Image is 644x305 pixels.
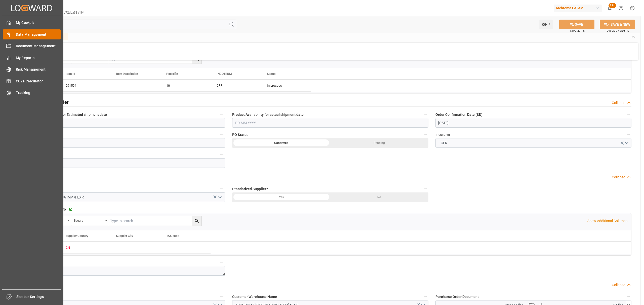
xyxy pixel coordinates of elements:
span: 1 [547,22,551,26]
div: No [330,192,428,202]
input: Search Fields [23,20,236,29]
button: Center ID [219,151,225,158]
a: My Reports [3,53,61,63]
div: CFR [217,80,255,91]
div: Equals [74,217,103,223]
button: Customer Warehouse Name [422,293,428,300]
button: open menu [539,20,553,29]
span: Posición [166,72,178,76]
div: 10 [166,80,205,91]
input: DD-MM-YYYY [29,118,225,128]
button: City [219,259,225,266]
span: PO Status [232,132,248,137]
span: My Cockpit [16,20,61,25]
div: CN [66,242,104,253]
button: Product Availability for Estimated shipment date [219,111,225,118]
button: SAVE & NEW [600,20,635,29]
a: Data Management [3,29,61,39]
a: Document Management [3,41,61,51]
button: search button [192,216,202,226]
span: 99+ [609,3,616,8]
div: In process [261,80,311,91]
a: CO2e Calculator [3,76,61,86]
button: Order Confirmation Date (SD) [625,111,631,118]
a: My Cockpit [3,18,61,28]
div: Yes [232,192,330,202]
button: Req Arrival Date (AD) [219,131,225,138]
button: open menu [71,216,109,226]
span: Customer Warehouse Name [232,294,277,299]
a: Tracking [3,88,61,98]
span: Tracking [16,90,61,95]
button: Standarized Supplier? [422,185,428,192]
button: Help Center [615,3,627,14]
span: Item Id [66,72,75,76]
button: Supplier Name [219,185,225,192]
span: Supplier City [116,234,133,238]
div: 291594 [60,80,110,91]
div: Confirmed [232,138,330,148]
input: DD-MM-YYYY [232,118,428,128]
span: Ctrl/CMD + S [570,29,585,33]
span: Risk Management [16,67,61,72]
span: Standarized Supplier? [232,186,268,192]
div: Pending [330,138,428,148]
div: Archroma LATAM [554,5,602,12]
span: Incoterm [435,132,450,137]
div: Collapse [612,175,625,180]
button: Regimen [219,293,225,300]
span: CO2e Calculator [16,79,61,84]
button: SAVE [559,20,594,29]
input: enter supplier [29,192,225,202]
input: DD-MM-YYYY [435,118,631,128]
p: Show Additional Columns [587,218,627,224]
span: CFR [438,140,450,146]
span: Data Management [16,32,61,37]
input: DD-MM-YYYY [29,138,225,148]
div: Collapse [612,282,625,288]
span: Status [267,72,275,76]
span: Ctrl/CMD + Shift + S [607,29,629,33]
span: Product Availability for actual shipment date [232,112,304,117]
span: Order Confirmation Date (SD) [435,112,482,117]
span: Item Description [116,72,138,76]
button: show 100 new notifications [604,3,615,14]
div: Collapse [612,100,625,106]
span: Document Management [16,43,61,49]
span: Supplier Country [66,234,88,238]
span: Purcharse Order Document [435,294,479,299]
button: Incoterm [625,131,631,138]
button: Purcharse Order Document [625,293,631,300]
button: Archroma LATAM [554,3,604,13]
input: Type to search [109,216,202,226]
span: My Reports [16,55,61,61]
div: Press SPACE to select this row. [60,80,311,92]
span: TAX code [166,234,179,238]
div: Press SPACE to select this row. [60,242,211,254]
button: Product Availability for actual shipment date [422,111,428,118]
button: open menu [435,138,631,148]
button: open menu [216,193,223,201]
span: Sidebar Settings [16,294,61,299]
button: PO Status [422,131,428,138]
span: INCOTERM [217,72,232,76]
span: Product Availability for Estimated shipment date [29,112,107,117]
a: Risk Management [3,65,61,74]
